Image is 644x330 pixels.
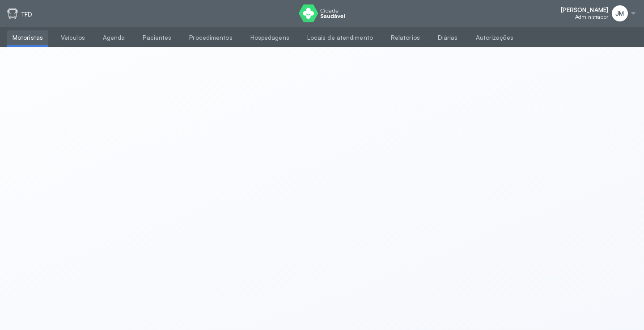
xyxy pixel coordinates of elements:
[615,10,624,17] span: JM
[97,30,131,45] a: Agenda
[575,14,608,20] span: Administrador
[432,30,463,45] a: Diárias
[7,8,18,19] img: tfd.svg
[7,30,48,45] a: Motoristas
[184,30,237,45] a: Procedimentos
[21,11,32,18] p: TFD
[137,30,177,45] a: Pacientes
[561,6,608,14] span: [PERSON_NAME]
[55,30,90,45] a: Veículos
[470,30,519,45] a: Autorizações
[386,30,425,45] a: Relatórios
[302,30,378,45] a: Locais de atendimento
[299,4,345,22] img: logo do Cidade Saudável
[245,30,295,45] a: Hospedagens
